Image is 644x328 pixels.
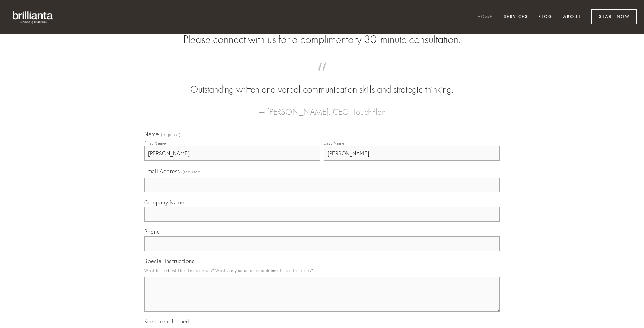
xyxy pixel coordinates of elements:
[155,96,489,119] figcaption: — [PERSON_NAME], CEO, TouchPlan
[144,168,180,175] span: Email Address
[155,69,489,83] span: “
[324,140,345,146] div: Last Name
[144,199,184,206] span: Company Name
[144,318,189,325] span: Keep me informed
[144,33,500,46] h2: Please connect with us for a complimentary 30-minute consultation.
[499,12,532,23] a: Services
[591,9,637,24] a: Start Now
[7,7,59,27] img: brillianta - research, strategy, marketing
[161,133,181,137] span: (required)
[473,12,497,23] a: Home
[144,131,159,138] span: Name
[144,228,160,235] span: Phone
[559,12,585,23] a: About
[183,167,202,176] span: (required)
[144,266,500,275] p: What is the best time to reach you? What are your unique requirements and timelines?
[144,257,194,264] span: Special Instructions
[144,140,166,146] div: First Name
[155,69,489,96] blockquote: Outstanding written and verbal communication skills and strategic thinking.
[534,12,557,23] a: Blog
